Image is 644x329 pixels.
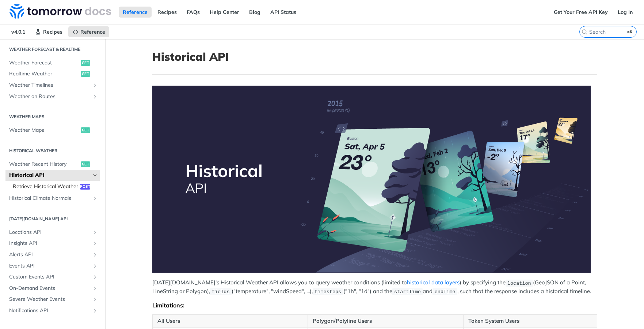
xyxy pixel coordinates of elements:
button: Show subpages for Historical Climate Normals [92,195,98,201]
span: post [80,184,90,190]
a: Weather Mapsget [5,125,100,136]
th: Token System Users [464,314,597,328]
a: Recipes [31,26,66,37]
span: v4.0.1 [7,26,29,37]
p: [DATE][DOMAIN_NAME]'s Historical Weather API allows you to query weather conditions (limited to )... [152,278,597,296]
span: fields [212,289,230,295]
a: Events APIShow subpages for Events API [5,261,100,272]
span: location [507,280,531,286]
button: Show subpages for Weather Timelines [92,82,98,88]
a: Weather Forecastget [5,57,100,68]
svg: Search [582,29,587,35]
a: Alerts APIShow subpages for Alerts API [5,249,100,260]
a: Reference [68,26,109,37]
span: Weather on Routes [9,93,90,100]
span: Reference [80,29,105,35]
span: Locations API [9,229,90,236]
button: Show subpages for On-Demand Events [92,285,98,291]
h2: Weather Forecast & realtime [5,46,100,53]
span: Weather Recent History [9,161,79,168]
span: Expand image [152,86,597,273]
th: Polygon/Polyline Users [308,314,464,328]
span: Retrieve Historical Weather [13,183,78,190]
a: Weather TimelinesShow subpages for Weather Timelines [5,80,100,91]
a: Weather Recent Historyget [5,159,100,170]
a: Severe Weather EventsShow subpages for Severe Weather Events [5,294,100,305]
a: Retrieve Historical Weatherpost [9,181,100,192]
a: Locations APIShow subpages for Locations API [5,227,100,238]
span: Realtime Weather [9,70,79,78]
button: Show subpages for Alerts API [92,252,98,258]
span: Events API [9,262,90,270]
span: Historical API [9,172,90,179]
span: Insights API [9,240,90,247]
a: Reference [119,7,152,18]
span: Weather Maps [9,127,79,134]
a: On-Demand EventsShow subpages for On-Demand Events [5,283,100,294]
img: Historical-API.png [152,86,591,273]
span: Weather Forecast [9,59,79,67]
h2: [DATE][DOMAIN_NAME] API [5,216,100,222]
span: endTime [435,289,456,295]
img: Tomorrow.io Weather API Docs [9,4,111,19]
a: Recipes [153,7,181,18]
a: Weather on RoutesShow subpages for Weather on Routes [5,91,100,102]
a: Notifications APIShow subpages for Notifications API [5,305,100,316]
span: timesteps [315,289,341,295]
a: Historical Climate NormalsShow subpages for Historical Climate Normals [5,193,100,204]
a: API Status [266,7,300,18]
span: Historical Climate Normals [9,195,90,202]
span: Severe Weather Events [9,296,90,303]
a: historical data layers [407,279,460,286]
button: Show subpages for Events API [92,263,98,269]
a: Get Your Free API Key [550,7,612,18]
button: Show subpages for Severe Weather Events [92,296,98,302]
span: get [81,127,90,133]
button: Show subpages for Locations API [92,229,98,235]
button: Show subpages for Insights API [92,240,98,246]
span: Notifications API [9,307,90,314]
span: Alerts API [9,251,90,258]
h2: Weather Maps [5,113,100,120]
a: Custom Events APIShow subpages for Custom Events API [5,272,100,283]
span: get [81,161,90,167]
th: All Users [152,314,308,328]
a: FAQs [183,7,204,18]
span: Weather Timelines [9,82,90,89]
div: Limitations: [152,302,597,309]
span: Recipes [43,29,62,35]
span: get [81,60,90,66]
a: Log In [614,7,637,18]
h2: Historical Weather [5,147,100,154]
a: Realtime Weatherget [5,68,100,79]
span: startTime [394,289,421,295]
span: On-Demand Events [9,285,90,292]
a: Insights APIShow subpages for Insights API [5,238,100,249]
a: Help Center [206,7,243,18]
button: Show subpages for Notifications API [92,308,98,314]
kbd: ⌘K [625,28,635,35]
a: Blog [245,7,264,18]
span: get [81,71,90,77]
button: Show subpages for Custom Events API [92,274,98,280]
a: Historical APIHide subpages for Historical API [5,170,100,181]
button: Hide subpages for Historical API [92,172,98,178]
span: Custom Events API [9,273,90,281]
h1: Historical API [152,50,597,63]
button: Show subpages for Weather on Routes [92,94,98,100]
